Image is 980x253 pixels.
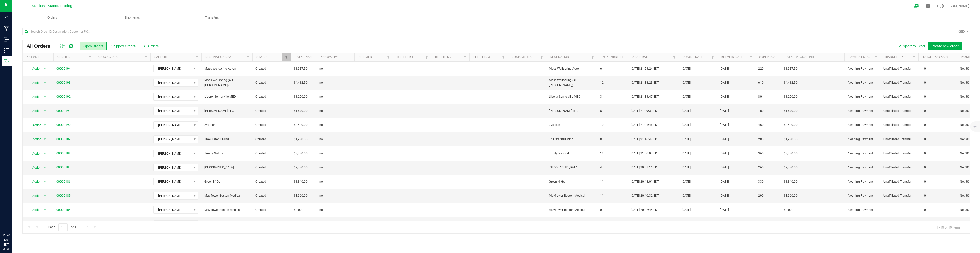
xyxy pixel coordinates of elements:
[922,220,928,228] span: 0
[204,179,249,184] span: Green N' Go
[319,80,323,85] span: no
[549,165,594,170] span: [GEOGRAPHIC_DATA]
[600,193,604,198] span: 11
[294,94,308,99] span: $1,200.00
[295,56,313,59] a: Total Price
[883,137,915,142] span: Unaffiliated Transfer
[56,165,71,170] a: 00000187
[682,80,691,85] span: [DATE]
[204,78,249,87] span: Mass Wellspring (AU [PERSON_NAME])
[56,94,71,99] a: 00000192
[922,107,928,115] span: 0
[319,137,323,142] span: no
[922,178,928,185] span: 0
[631,109,659,113] span: [DATE] 21:29:39 EDT
[42,178,48,185] span: select
[848,165,877,170] span: Awaiting Payment
[56,109,71,113] a: 00000191
[294,109,308,113] span: $1,570.00
[848,66,877,71] span: Awaiting Payment
[923,56,948,59] a: Total Packages
[784,179,798,184] span: $1,840.00
[198,15,226,20] span: Transfers
[758,179,764,184] span: 330
[28,178,42,185] span: Action
[27,56,51,59] div: Actions
[28,206,42,213] span: Action
[631,208,659,212] span: [DATE] 20:32:44 EDT
[204,137,249,142] span: The Grateful Mind
[883,109,915,113] span: Unaffiliated Transfer
[204,123,249,128] span: Zyp Run
[42,107,48,115] span: select
[28,192,42,199] span: Action
[549,66,594,71] span: Mass Wellspring Acton
[537,53,546,61] a: Filter
[922,150,928,157] span: 0
[601,56,629,59] a: Total Orderlines
[255,137,288,142] span: Created
[282,53,291,61] a: Filter
[589,53,597,61] a: Filter
[848,80,877,85] span: Awaiting Payment
[28,107,42,115] span: Action
[58,223,68,231] input: 1
[56,66,71,71] a: 00000194
[911,1,922,11] span: Open Ecommerce Menu
[848,151,877,156] span: Awaiting Payment
[118,15,147,20] span: Shipments
[42,206,48,213] span: select
[56,193,71,198] a: 00000185
[600,123,604,128] span: 10
[92,12,172,23] a: Shipments
[154,136,192,143] span: [PERSON_NAME]
[154,178,192,185] span: [PERSON_NAME]
[720,94,729,99] span: [DATE]
[319,193,323,198] span: no
[928,42,962,50] button: Create new order
[932,44,959,48] span: Create new order
[631,193,659,198] span: [DATE] 20:40:32 EDT
[4,15,9,20] inline-svg: Analytics
[720,80,729,85] span: [DATE]
[631,66,659,71] span: [DATE] 21:53:24 EDT
[784,151,798,156] span: $3,480.00
[255,179,288,184] span: Created
[922,164,928,171] span: 0
[872,53,880,61] a: Filter
[22,28,496,35] input: Search Order ID, Destination, Customer PO...
[319,165,323,170] span: no
[32,4,72,8] span: Starbase Manufacturing
[747,53,755,61] a: Filter
[720,137,729,142] span: [DATE]
[204,208,249,212] span: Mayflower Boston Medical
[910,53,918,61] a: Filter
[499,53,508,61] a: Filter
[631,179,659,184] span: [DATE] 20:48:01 EDT
[359,55,374,59] a: Shipment
[473,55,490,59] a: Ref Field 3
[154,206,192,213] span: [PERSON_NAME]
[5,212,20,227] iframe: Resource center
[56,137,71,142] a: 00000189
[154,93,192,100] span: [PERSON_NAME]
[683,55,703,59] a: Invoice Date
[28,136,42,143] span: Action
[56,151,71,156] a: 00000188
[682,137,691,142] span: [DATE]
[42,93,48,100] span: select
[682,109,691,113] span: [DATE]
[784,208,792,212] span: $0.00
[848,94,877,99] span: Awaiting Payment
[631,80,659,85] span: [DATE] 21:38:23 EDT
[294,123,308,128] span: $3,400.00
[154,221,192,228] span: [PERSON_NAME]
[294,193,308,198] span: $3,960.00
[154,192,192,199] span: [PERSON_NAME]
[320,56,338,59] a: Approved?
[682,151,691,156] span: [DATE]
[600,165,602,170] span: 4
[922,136,928,143] span: 0
[922,192,928,199] span: 0
[154,107,192,115] span: [PERSON_NAME]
